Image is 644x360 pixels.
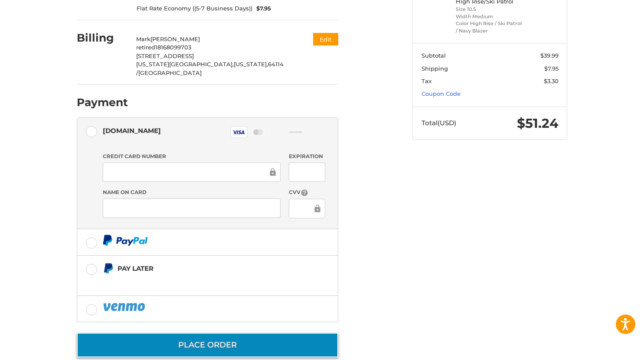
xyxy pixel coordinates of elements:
span: 18168099703 [155,44,191,51]
span: $3.30 [544,78,559,84]
h2: Billing [77,31,127,45]
a: Coupon Code [422,90,461,97]
div: Pay Later [118,261,284,276]
span: 64114 / [136,61,284,76]
span: retired [136,44,155,51]
span: Total (USD) [422,119,456,127]
h2: Payment [77,96,128,109]
img: Pay Later icon [103,263,114,274]
span: Mark [136,36,150,42]
span: [GEOGRAPHIC_DATA] [138,69,202,76]
label: CVV [289,188,325,197]
span: Tax [422,78,432,84]
span: $7.95 [544,65,559,72]
img: PayPal icon [103,302,147,312]
span: Subtotal [422,52,446,59]
iframe: PayPal Message 1 [103,278,284,285]
button: Place Order [77,333,338,357]
img: PayPal icon [103,235,148,246]
span: Flat Rate Economy ((5-7 Business Days)) [137,4,252,13]
span: [STREET_ADDRESS] [136,52,194,59]
span: $39.99 [540,52,559,59]
label: Name on Card [103,188,281,196]
li: Width Medium [456,13,522,20]
label: Credit Card Number [103,152,281,160]
span: [PERSON_NAME] [150,36,200,42]
button: Edit [313,33,338,45]
span: $51.24 [517,115,559,131]
span: [US_STATE], [234,61,268,68]
label: Expiration [289,152,325,160]
div: [DOMAIN_NAME] [103,123,161,138]
span: Shipping [422,65,448,72]
span: $7.95 [252,4,271,13]
li: Color High Rise / Ski Patrol / Navy Blazer [456,20,522,34]
li: Size 10.5 [456,6,522,13]
span: [US_STATE][GEOGRAPHIC_DATA], [136,61,234,68]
